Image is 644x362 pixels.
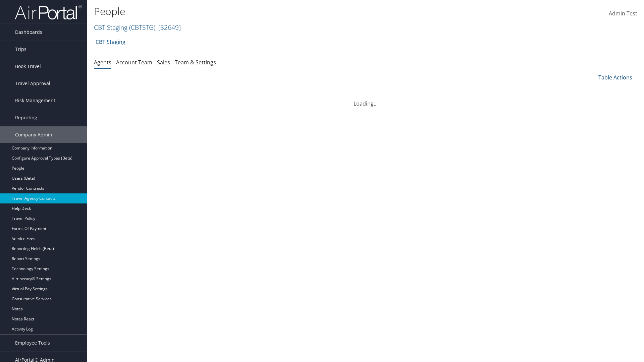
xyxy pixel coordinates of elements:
[94,59,111,66] a: Agents
[96,35,125,49] a: CBT Staging
[15,4,82,20] img: airportal-logo.png
[94,23,181,32] a: CBT Staging
[116,59,152,66] a: Account Team
[15,24,42,41] span: Dashboards
[94,4,456,18] h1: People
[129,23,155,32] span: ( CBTSTG )
[15,126,52,143] span: Company Admin
[609,3,637,24] a: Admin Test
[15,75,50,92] span: Travel Approval
[94,92,637,108] div: Loading...
[175,59,216,66] a: Team & Settings
[15,92,55,109] span: Risk Management
[155,23,181,32] span: , [ 32649 ]
[598,74,632,81] a: Table Actions
[15,335,50,351] span: Employee Tools
[609,10,637,17] span: Admin Test
[15,109,37,126] span: Reporting
[157,59,170,66] a: Sales
[15,58,41,75] span: Book Travel
[15,41,26,58] span: Trips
